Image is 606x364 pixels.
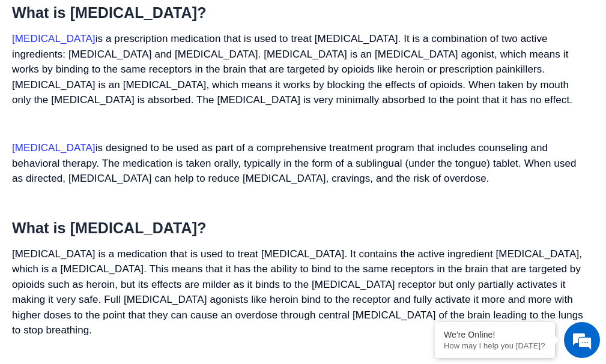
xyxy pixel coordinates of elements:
a: [MEDICAL_DATA] [12,33,95,44]
h2: What is [MEDICAL_DATA]? [12,219,588,237]
div: Minimize live chat window [197,6,226,35]
textarea: Type your message and hit 'Enter' [6,239,229,281]
div: We're Online! [444,330,546,339]
h2: What is [MEDICAL_DATA]? [12,4,588,22]
div: Navigation go back [13,62,31,80]
a: [MEDICAL_DATA] [12,142,95,154]
p: [MEDICAL_DATA] is a medication that is used to treat [MEDICAL_DATA]. It contains the active ingre... [12,246,588,338]
p: is a prescription medication that is used to treat [MEDICAL_DATA]. It is a combination of two act... [12,31,588,108]
div: Chat with us now [80,63,220,79]
p: is designed to be used as part of a comprehensive treatment program that includes counseling and ... [12,140,588,186]
span: We're online! [70,107,166,228]
p: How may I help you today? [444,341,546,350]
